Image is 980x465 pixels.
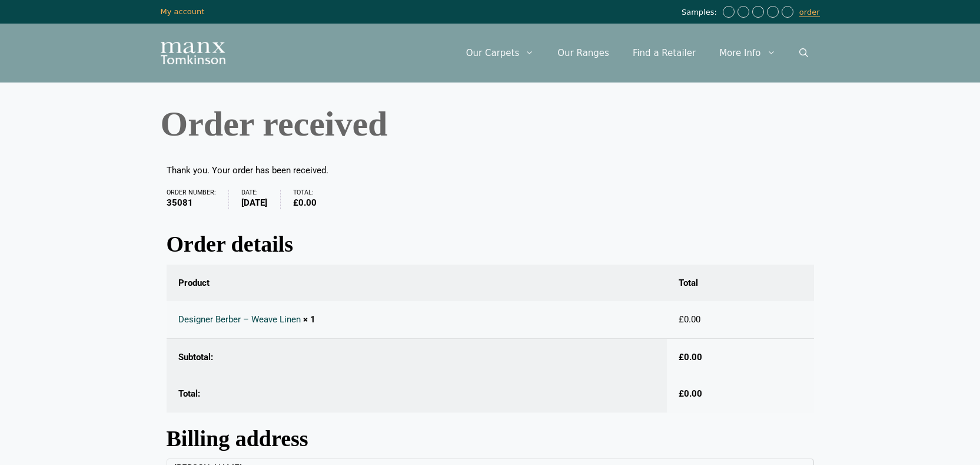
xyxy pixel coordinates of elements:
[788,35,820,71] a: Open Search Bar
[546,35,621,71] a: Our Ranges
[167,196,216,210] strong: 35081
[167,375,667,413] th: Total:
[167,265,667,302] th: Product
[621,35,707,71] a: Find a Retailer
[799,8,820,17] a: order
[679,314,700,325] bdi: 0.00
[707,35,787,71] a: More Info
[167,236,814,253] h2: Order details
[167,430,814,447] h2: Billing address
[161,7,205,16] a: My account
[679,388,702,399] span: 0.00
[178,314,301,325] a: Designer Berber – Weave Linen
[167,190,229,209] li: Order number:
[167,339,667,376] th: Subtotal:
[293,197,317,208] bdi: 0.00
[293,197,298,208] span: £
[161,42,225,64] img: Manx Tomkinson
[303,314,315,325] strong: × 1
[293,190,329,209] li: Total:
[241,196,267,210] strong: [DATE]
[679,352,702,362] span: 0.00
[454,35,546,71] a: Our Carpets
[241,190,280,209] li: Date:
[679,352,684,362] span: £
[679,388,684,399] span: £
[161,106,820,141] h1: Order received
[167,165,814,177] p: Thank you. Your order has been received.
[682,8,720,18] span: Samples:
[454,35,820,71] nav: Primary
[679,314,684,325] span: £
[667,265,813,302] th: Total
